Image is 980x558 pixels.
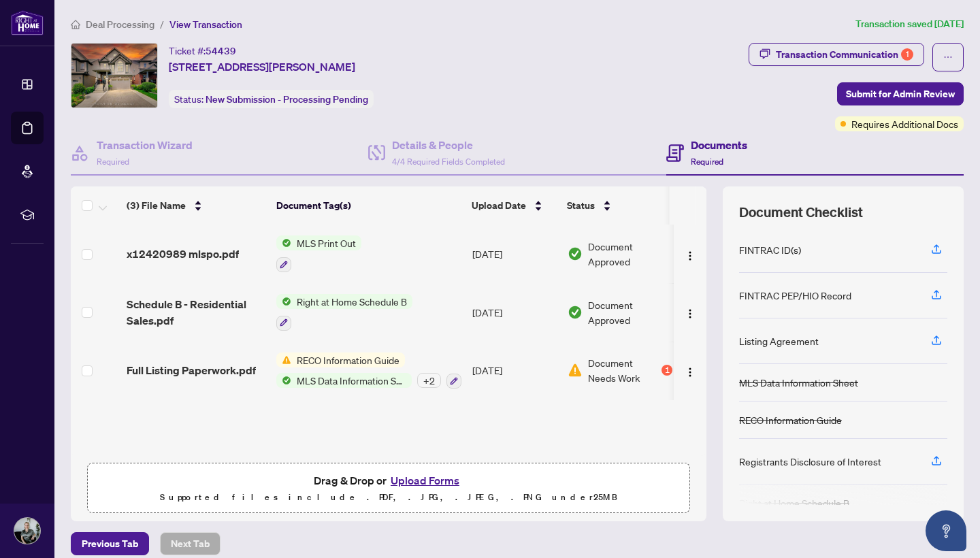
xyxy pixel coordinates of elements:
[739,203,863,222] span: Document Checklist
[71,20,80,29] span: home
[291,294,412,309] span: Right at Home Schedule B
[127,198,186,213] span: (3) File Name
[127,296,265,329] span: Schedule B - Residential Sales.pdf
[685,367,696,378] img: Logo
[588,297,672,327] span: Document Approved
[926,510,966,551] button: Open asap
[943,52,953,62] span: ellipsis
[127,362,256,378] span: Full Listing Paperwork.pdf
[739,288,851,303] div: FINTRAC PEP/HIO Record
[276,235,291,250] img: Status Icon
[467,225,562,283] td: [DATE]
[160,532,220,555] button: Next Tab
[901,48,913,61] div: 1
[169,18,242,31] span: View Transaction
[291,373,412,388] span: MLS Data Information Sheet
[121,186,271,225] th: (3) File Name
[276,373,291,388] img: Status Icon
[568,246,583,261] img: Document Status
[749,43,924,66] button: Transaction Communication1
[291,352,405,367] span: RECO Information Guide
[679,359,701,381] button: Logo
[206,93,368,105] span: New Submission - Processing Pending
[472,198,526,213] span: Upload Date
[467,283,562,342] td: [DATE]
[169,59,355,75] span: [STREET_ADDRESS][PERSON_NAME]
[855,16,964,32] article: Transaction saved [DATE]
[568,363,583,378] img: Document Status
[561,186,677,225] th: Status
[739,454,881,469] div: Registrants Disclosure of Interest
[467,342,562,400] td: [DATE]
[11,10,44,35] img: logo
[691,157,723,167] span: Required
[851,116,958,131] span: Requires Additional Docs
[392,137,505,153] h4: Details & People
[127,246,239,262] span: x12420989 mlspo.pdf
[276,352,461,389] button: Status IconRECO Information GuideStatus IconMLS Data Information Sheet+2
[314,472,463,489] span: Drag & Drop or
[846,83,955,105] span: Submit for Admin Review
[291,235,361,250] span: MLS Print Out
[691,137,747,153] h4: Documents
[96,489,681,506] p: Supported files include .PDF, .JPG, .JPEG, .PNG under 25 MB
[739,242,801,257] div: FINTRAC ID(s)
[271,186,466,225] th: Document Tag(s)
[417,373,441,388] div: + 2
[679,243,701,265] button: Logo
[97,157,129,167] span: Required
[739,375,858,390] div: MLS Data Information Sheet
[739,412,842,427] div: RECO Information Guide
[837,82,964,105] button: Submit for Admin Review
[88,463,689,514] span: Drag & Drop orUpload FormsSupported files include .PDF, .JPG, .JPEG, .PNG under25MB
[568,305,583,320] img: Document Status
[679,301,701,323] button: Logo
[169,43,236,59] div: Ticket #:
[567,198,595,213] span: Status
[276,235,361,272] button: Status IconMLS Print Out
[588,239,672,269] span: Document Approved
[169,90,374,108] div: Status:
[685,250,696,261] img: Logo
[387,472,463,489] button: Upload Forms
[71,532,149,555] button: Previous Tab
[685,308,696,319] img: Logo
[276,294,412,331] button: Status IconRight at Home Schedule B
[661,365,672,376] div: 1
[392,157,505,167] span: 4/4 Required Fields Completed
[14,518,40,544] img: Profile Icon
[276,352,291,367] img: Status Icon
[588,355,659,385] span: Document Needs Work
[776,44,913,65] div: Transaction Communication
[739,333,819,348] div: Listing Agreement
[466,186,561,225] th: Upload Date
[86,18,154,31] span: Deal Processing
[206,45,236,57] span: 54439
[71,44,157,108] img: IMG-X12420989_1.jpg
[97,137,193,153] h4: Transaction Wizard
[82,533,138,555] span: Previous Tab
[160,16,164,32] li: /
[276,294,291,309] img: Status Icon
